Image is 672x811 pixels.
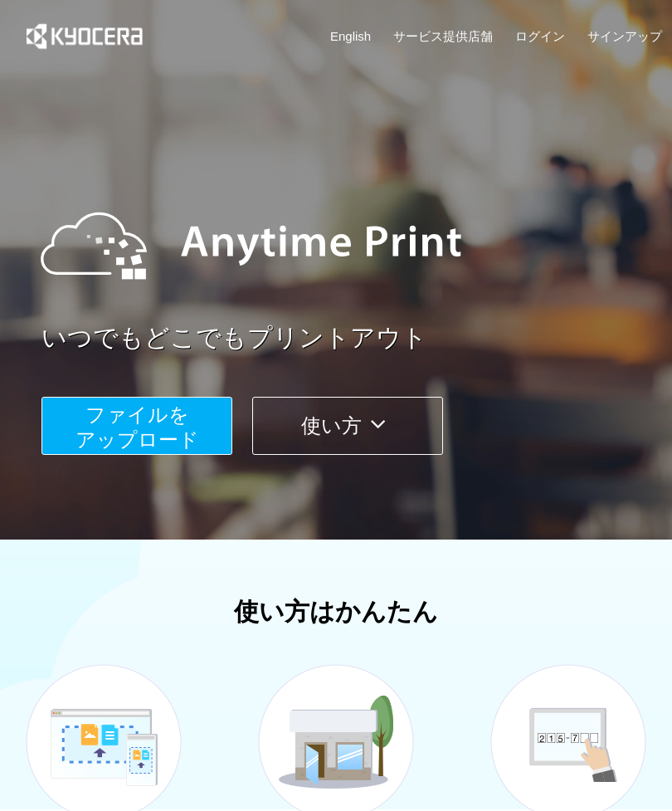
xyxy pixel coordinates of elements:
[252,397,443,455] button: 使い方
[75,403,199,451] span: ファイルを ​​アップロード
[41,397,232,455] button: ファイルを​​アップロード
[393,27,493,45] a: サービス提供店舗
[515,27,565,45] a: ログイン
[330,27,371,45] a: English
[587,27,662,45] a: サインアップ
[41,320,672,356] a: いつでもどこでもプリントアウト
